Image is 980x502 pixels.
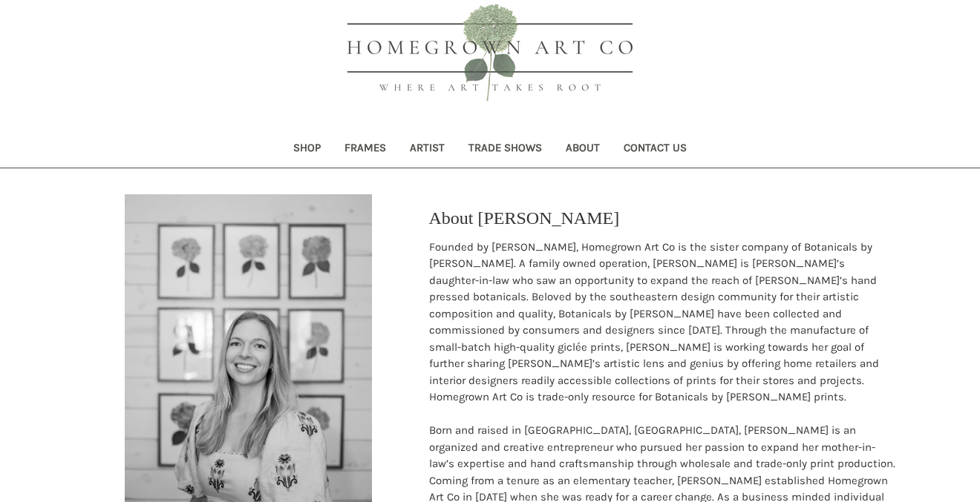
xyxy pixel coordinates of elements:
[554,131,612,168] a: About
[612,131,699,168] a: Contact Us
[429,205,620,231] p: About [PERSON_NAME]
[281,131,333,168] a: Shop
[398,131,457,168] a: Artist
[457,131,554,168] a: Trade Shows
[429,239,897,406] p: Founded by [PERSON_NAME], Homegrown Art Co is the sister company of Botanicals by [PERSON_NAME]. ...
[333,131,398,168] a: Frames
